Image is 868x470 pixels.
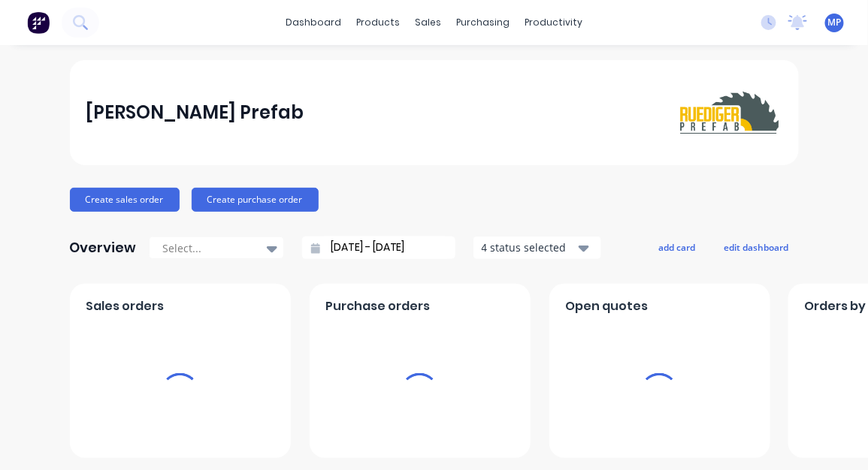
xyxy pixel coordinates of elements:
span: Purchase orders [325,297,430,315]
div: [PERSON_NAME] Prefab [86,98,304,128]
button: edit dashboard [715,237,799,257]
div: sales [407,11,449,34]
button: add card [649,237,706,257]
div: purchasing [449,11,517,34]
div: productivity [517,11,590,34]
button: Create sales order [70,188,180,212]
img: Ruediger Prefab [677,86,782,139]
div: Overview [70,233,137,263]
a: dashboard [278,11,349,34]
button: Create purchase order [192,188,319,212]
div: products [349,11,407,34]
span: Sales orders [86,297,164,315]
span: Open quotes [565,297,648,315]
img: Factory [27,11,50,34]
button: 4 status selected [473,237,601,259]
div: 4 status selected [482,240,576,255]
span: MP [828,16,842,29]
